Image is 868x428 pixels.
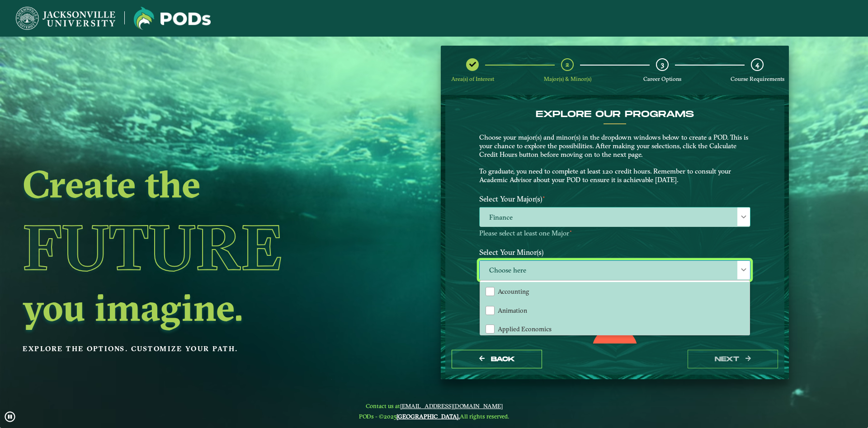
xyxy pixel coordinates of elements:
li: Accounting [480,282,750,301]
li: Animation [480,301,750,320]
span: PODs - ©2025 All rights reserved. [359,413,509,420]
button: next [688,350,778,368]
h2: you imagine. [23,288,368,326]
img: Jacksonville University logo [16,7,115,30]
span: 4 [755,60,759,69]
h1: Future [23,206,368,288]
img: Jacksonville University logo [134,7,211,30]
li: Applied Economics [480,320,750,339]
span: Area(s) of Interest [451,75,494,82]
span: Accounting [498,287,529,296]
span: Applied Economics [498,325,552,333]
p: Choose your major(s) and minor(s) in the dropdown windows below to create a POD. This is your cha... [479,133,750,184]
a: [GEOGRAPHIC_DATA]. [396,413,460,420]
span: Contact us at [359,402,509,409]
button: Back [452,350,542,368]
p: Explore the options. Customize your path. [23,342,368,356]
a: [EMAIL_ADDRESS][DOMAIN_NAME] [400,402,503,409]
span: 2 [566,60,569,69]
sup: ⋆ [542,193,546,200]
h4: EXPLORE OUR PROGRAMS [479,109,750,120]
h2: Create the [23,165,368,203]
span: Finance [480,207,750,227]
span: Animation [498,306,527,315]
p: Please select at least one Major [479,229,750,238]
span: Major(s) & Minor(s) [544,75,591,82]
span: Choose here [480,261,750,280]
span: Course Requirements [731,75,784,82]
sup: ⋆ [569,228,572,234]
label: 0 [609,342,621,359]
span: Back [491,355,515,363]
span: 3 [661,60,664,69]
label: Select Your Major(s) [472,191,757,207]
label: Select Your Minor(s) [472,244,757,260]
span: Career Options [643,75,681,82]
